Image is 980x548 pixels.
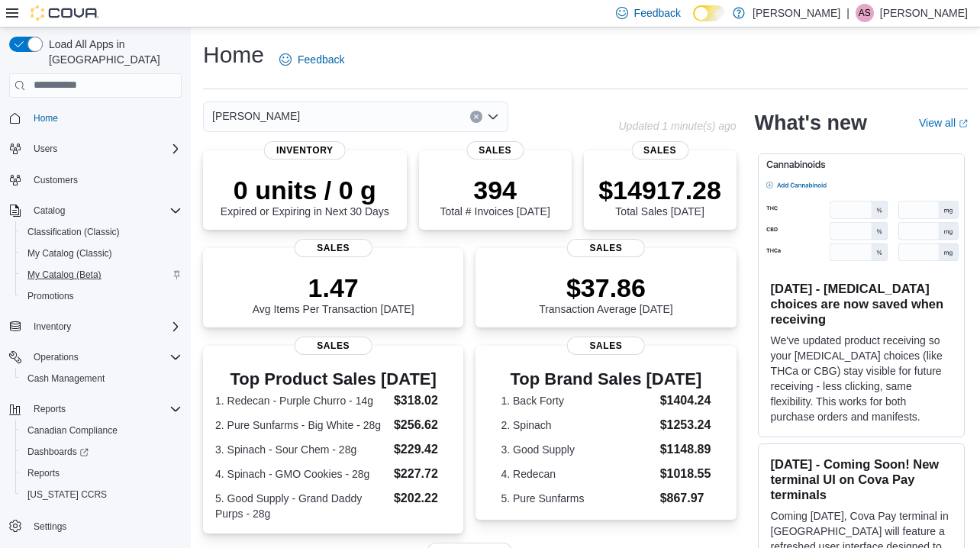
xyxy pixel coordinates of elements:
div: Andy Shivkumar [856,4,874,22]
button: Reports [27,400,72,418]
span: Dark Mode [693,21,694,22]
span: Sales [294,337,372,355]
h3: Top Brand Sales [DATE] [501,370,711,388]
span: Operations [34,351,79,363]
span: Home [34,112,58,124]
a: Classification (Classic) [21,223,126,241]
span: My Catalog (Beta) [27,269,102,281]
span: Settings [27,516,182,535]
span: Reports [21,464,182,482]
span: Load All Apps in [GEOGRAPHIC_DATA] [43,37,182,67]
span: Reports [27,400,182,418]
span: Customers [34,174,78,186]
div: Total # Invoices [DATE] [440,175,550,218]
p: We've updated product receiving so your [MEDICAL_DATA] choices (like THCa or CBG) stay visible fo... [771,333,952,424]
dt: 4. Redecan [501,466,653,482]
span: My Catalog (Classic) [27,247,112,259]
button: Classification (Classic) [15,221,188,243]
a: Dashboards [21,443,95,461]
a: Reports [21,464,66,482]
p: 1.47 [253,272,414,303]
span: [PERSON_NAME] [212,107,300,125]
div: Avg Items Per Transaction [DATE] [253,272,414,315]
dt: 3. Good Supply [501,442,653,457]
button: Catalog [3,200,188,221]
a: Promotions [21,287,80,305]
p: 394 [440,175,550,205]
span: Canadian Compliance [21,421,182,440]
span: Sales [567,337,645,355]
p: [PERSON_NAME] [880,4,968,22]
h3: [DATE] - Coming Soon! New terminal UI on Cova Pay terminals [771,456,952,502]
dd: $1404.24 [660,392,711,410]
button: [US_STATE] CCRS [15,484,188,505]
button: My Catalog (Beta) [15,264,188,285]
span: My Catalog (Beta) [21,266,182,284]
img: Cova [31,5,99,21]
h3: Top Product Sales [DATE] [215,370,451,388]
button: Inventory [27,318,77,336]
p: Updated 1 minute(s) ago [618,120,736,132]
button: Canadian Compliance [15,420,188,441]
span: Inventory [27,318,182,336]
button: Customers [3,169,188,191]
p: 0 units / 0 g [221,175,389,205]
p: $37.86 [539,272,673,303]
span: Sales [466,141,524,160]
span: Inventory [34,321,71,333]
dd: $229.42 [394,440,451,459]
span: Canadian Compliance [27,424,118,437]
button: My Catalog (Classic) [15,243,188,264]
span: Feedback [634,5,681,21]
dt: 4. Spinach - GMO Cookies - 28g [215,466,388,482]
span: Sales [294,239,372,257]
svg: External link [959,119,968,128]
button: Open list of options [487,111,499,123]
span: Settings [34,521,66,533]
button: Catalog [27,201,71,220]
input: Dark Mode [693,5,725,21]
span: Customers [27,170,182,189]
p: [PERSON_NAME] [753,4,840,22]
dd: $227.72 [394,465,451,483]
p: $14917.28 [598,175,721,205]
button: Operations [3,347,188,368]
button: Operations [27,348,85,366]
span: My Catalog (Classic) [21,244,182,263]
dd: $318.02 [394,392,451,410]
span: Classification (Classic) [21,223,182,241]
dt: 3. Spinach - Sour Chem - 28g [215,442,388,457]
button: Promotions [15,285,188,307]
span: [US_STATE] CCRS [27,488,107,501]
a: Dashboards [15,441,188,463]
a: [US_STATE] CCRS [21,485,113,504]
span: Feedback [298,52,344,67]
a: My Catalog (Beta) [21,266,108,284]
h1: Home [203,40,264,70]
span: Washington CCRS [21,485,182,504]
dt: 2. Pure Sunfarms - Big White - 28g [215,417,388,433]
h3: [DATE] - [MEDICAL_DATA] choices are now saved when receiving [771,281,952,327]
span: Catalog [34,205,65,217]
a: View allExternal link [919,117,968,129]
div: Transaction Average [DATE] [539,272,673,315]
span: Promotions [27,290,74,302]
div: Expired or Expiring in Next 30 Days [221,175,389,218]
span: Home [27,108,182,127]
dd: $202.22 [394,489,451,508]
span: Promotions [21,287,182,305]
span: AS [859,4,871,22]
dd: $1018.55 [660,465,711,483]
span: Sales [567,239,645,257]
span: Inventory [264,141,346,160]
button: Cash Management [15,368,188,389]
a: Home [27,109,64,127]
button: Users [27,140,63,158]
span: Operations [27,348,182,366]
span: Sales [631,141,688,160]
dd: $867.97 [660,489,711,508]
p: | [846,4,849,22]
span: Dashboards [21,443,182,461]
span: Cash Management [27,372,105,385]
dt: 1. Redecan - Purple Churro - 14g [215,393,388,408]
